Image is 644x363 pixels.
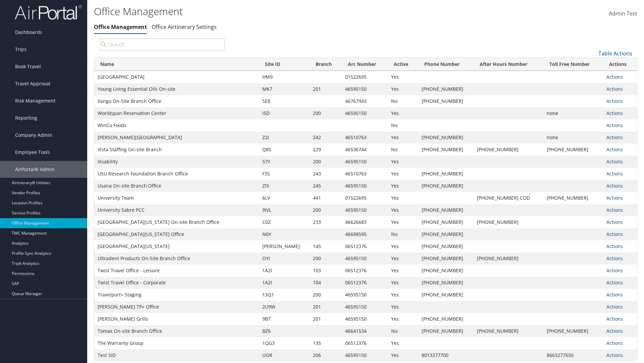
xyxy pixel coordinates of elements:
[388,289,418,301] td: Yes
[474,252,543,265] td: [PHONE_NUMBER]
[606,243,623,249] a: Actions
[388,131,418,144] td: Yes
[94,265,259,277] td: Twist Travel Office - Leisure
[388,277,418,289] td: Yes
[94,156,259,168] td: Visability
[606,207,623,213] a: Actions
[259,325,310,337] td: BZ6
[543,325,603,337] td: [PHONE_NUMBER]
[609,10,637,17] span: Admin Test
[259,216,310,228] td: C0Z
[310,180,342,192] td: 245
[606,279,623,286] a: Actions
[310,144,342,156] td: 229
[606,255,623,261] a: Actions
[94,95,259,107] td: Xango On-Site Branch Office
[606,195,623,201] a: Actions
[15,4,82,20] img: airportal-logo.png
[94,107,259,119] td: Worldspan Reservation Center
[342,313,388,325] td: 46595150
[388,240,418,252] td: Yes
[606,267,623,274] a: Actions
[598,50,632,57] a: Table Actions
[342,95,388,107] td: 46767943
[15,75,50,92] span: Travel Approval
[606,304,623,310] a: Actions
[94,301,259,313] td: [PERSON_NAME] TP+ Office
[388,156,418,168] td: Yes
[418,204,474,216] td: [PHONE_NUMBER]
[94,71,259,83] td: [GEOGRAPHIC_DATA]
[15,24,42,41] span: Dashboards
[310,265,342,277] td: 103
[259,252,310,265] td: OYI
[388,216,418,228] td: Yes
[259,83,310,95] td: MK7
[15,144,50,161] span: Employee Tools
[418,252,474,265] td: [PHONE_NUMBER]
[606,86,623,92] a: Actions
[342,83,388,95] td: 46595150
[543,349,603,361] td: 8663277650
[342,349,388,361] td: 46595150
[342,289,388,301] td: 46595150
[94,240,259,252] td: [GEOGRAPHIC_DATA][US_STATE]
[388,265,418,277] td: Yes
[606,146,623,153] a: Actions
[259,240,310,252] td: [PERSON_NAME]
[259,301,310,313] td: 2U9W
[606,98,623,104] a: Actions
[543,58,603,71] th: Toll Free Number: activate to sort column ascending
[606,340,623,346] a: Actions
[342,204,388,216] td: 46595150
[474,58,543,71] th: After Hours Number: activate to sort column ascending
[543,131,603,144] td: none
[259,349,310,361] td: UOR
[418,325,474,337] td: [PHONE_NUMBER]
[94,337,259,349] td: The Warranty Group
[474,192,543,204] td: [PHONE_NUMBER] COD
[342,240,388,252] td: 06512376
[418,83,474,95] td: [PHONE_NUMBER]
[606,183,623,189] a: Actions
[259,228,310,240] td: N0Y
[388,252,418,265] td: Yes
[342,180,388,192] td: 46595150
[606,158,623,165] a: Actions
[15,110,37,126] span: Reporting
[15,92,55,109] span: Risk Management
[94,313,259,325] td: [PERSON_NAME] Grills
[94,204,259,216] td: University Sabre PCC
[342,192,388,204] td: 01522695
[342,228,388,240] td: 46698595
[15,58,41,75] span: Book Travel
[310,240,342,252] td: 145
[606,74,623,80] a: Actions
[606,231,623,237] a: Actions
[94,119,259,131] td: WinCo Foods
[418,131,474,144] td: [PHONE_NUMBER]
[388,107,418,119] td: Yes
[15,161,55,178] span: AirPortal® Admin
[259,156,310,168] td: 57Y
[310,83,342,95] td: 201
[388,180,418,192] td: Yes
[259,180,310,192] td: ZI5
[310,349,342,361] td: 206
[418,180,474,192] td: [PHONE_NUMBER]
[418,58,474,71] th: Phone Number: activate to sort column ascending
[418,277,474,289] td: [PHONE_NUMBER]
[418,168,474,180] td: [PHONE_NUMBER]
[259,95,310,107] td: SE8
[418,240,474,252] td: [PHONE_NUMBER]
[94,180,259,192] td: Usana On-site Branch Office
[99,38,225,50] input: Search
[388,313,418,325] td: Yes
[388,301,418,313] td: Yes
[94,216,259,228] td: [GEOGRAPHIC_DATA][US_STATE] On-site Branch Office
[418,144,474,156] td: [PHONE_NUMBER]
[388,58,418,71] th: Active: activate to sort column ascending
[94,58,259,71] th: Name: activate to sort column ascending
[388,337,418,349] td: Yes
[94,289,259,301] td: Travelport+ Staging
